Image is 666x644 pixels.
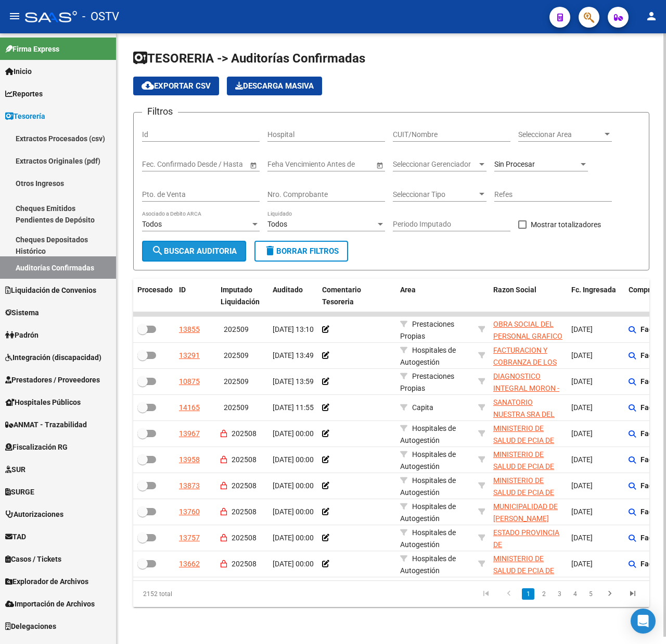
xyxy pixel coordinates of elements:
span: 202508 [232,429,257,438]
div: - 30715497456 [493,344,563,366]
span: [DATE] 00:00 [273,507,314,516]
datatable-header-cell: Comentario Tesoreria [318,279,396,313]
span: TAD [5,531,26,542]
mat-icon: cloud_download [142,79,154,92]
span: Importación de Archivos [5,598,95,610]
a: 4 [569,588,581,600]
button: Open calendar [374,159,385,170]
span: [DATE] [571,560,593,568]
span: DIAGNOSTICO INTEGRAL MORON -DIMO S.R.L. [493,372,559,404]
span: [DATE] [571,455,593,464]
div: 13958 [179,454,200,466]
div: - 30673377544 [493,527,563,549]
span: Todos [267,220,287,228]
span: SURGE [5,486,34,498]
span: - OSTV [82,5,119,28]
li: page 4 [567,585,583,603]
span: [DATE] [571,507,593,516]
a: 5 [584,588,597,600]
span: Tesorería [5,110,45,122]
span: Hospitales de Autogestión [400,346,456,366]
div: - 30626983398 [493,553,563,575]
input: Fecha inicio [142,160,180,169]
div: 13855 [179,324,200,336]
datatable-header-cell: Procesado [133,279,175,313]
span: Borrar Filtros [264,246,339,256]
datatable-header-cell: Fc. Ingresada [567,279,624,313]
span: Prestaciones Propias [400,372,454,392]
span: Hospitales de Autogestión [400,476,456,497]
div: 13291 [179,350,200,362]
span: Prestadores / Proveedores [5,374,100,386]
input: Fecha fin [189,160,240,169]
div: 13760 [179,506,200,518]
span: SANATORIO NUESTRA SRA DEL PILAR SA [493,398,555,430]
li: page 2 [536,585,552,603]
span: Procesado [137,286,173,294]
span: [DATE] [571,481,593,490]
div: - 30695504051 [493,397,563,418]
h3: Filtros [142,104,178,119]
span: Hospitales de Autogestión [400,450,456,470]
span: [DATE] [571,325,593,333]
div: 13873 [179,480,200,492]
a: 3 [553,588,566,600]
a: 2 [537,588,550,600]
li: page 1 [520,585,536,603]
span: Fiscalización RG [5,441,68,453]
span: Auditado [273,286,303,294]
span: Hospitales de Autogestión [400,424,456,444]
span: MINISTERIO DE SALUD DE PCIA DE BSAS [493,554,554,587]
div: - 30708473428 [493,370,563,392]
a: go to previous page [499,588,519,600]
span: [DATE] 13:49 [273,351,314,360]
span: MINISTERIO DE SALUD DE PCIA DE BSAS [493,424,554,456]
span: 202508 [232,560,257,568]
span: Hospitales de Autogestión [400,502,456,523]
button: Exportar CSV [133,77,219,95]
span: 202508 [232,481,257,490]
span: Prestaciones Propias [400,320,454,340]
li: page 3 [552,585,567,603]
span: Hospitales Públicos [5,397,81,408]
span: Seleccionar Gerenciador [393,160,477,169]
span: [DATE] 00:00 [273,481,314,490]
span: Sistema [5,307,39,318]
span: MINISTERIO DE SALUD DE PCIA DE BSAS [493,476,554,509]
span: [DATE] 13:10 [273,325,314,333]
button: Open calendar [248,159,259,170]
span: Casos / Tickets [5,553,61,565]
span: OBRA SOCIAL DEL PERSONAL GRAFICO [493,320,562,340]
span: 202508 [232,455,257,464]
span: Firma Express [5,43,59,55]
a: go to last page [623,588,643,600]
li: page 5 [583,585,598,603]
span: Fc. Ingresada [571,286,616,294]
span: [DATE] [571,351,593,360]
span: [DATE] [571,377,593,386]
span: MUNICIPALIDAD DE [PERSON_NAME] [493,502,558,523]
div: - 30584736816 [493,318,563,340]
span: FACTURACION Y COBRANZA DE LOS EFECTORES PUBLICOS S.E. [493,346,557,390]
span: [DATE] 00:00 [273,534,314,542]
div: 13967 [179,428,200,440]
datatable-header-cell: ID [175,279,216,313]
span: Area [400,286,416,294]
span: Todos [142,220,162,228]
div: Open Intercom Messenger [631,609,656,634]
span: Buscar Auditoria [151,246,237,256]
span: MINISTERIO DE SALUD DE PCIA DE BSAS [493,450,554,482]
span: 202508 [232,507,257,516]
span: [DATE] 11:55 [273,403,314,412]
span: [DATE] [571,403,593,412]
mat-icon: person [645,10,658,22]
datatable-header-cell: Razon Social [489,279,567,313]
span: Liquidación de Convenios [5,284,96,296]
span: [DATE] [571,534,593,542]
span: Imputado Liquidación [221,286,260,306]
span: Descarga Masiva [235,81,314,91]
div: - 30626983398 [493,423,563,444]
span: Padrón [5,329,39,341]
span: Sin Procesar [494,160,535,168]
span: ANMAT - Trazabilidad [5,419,87,430]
